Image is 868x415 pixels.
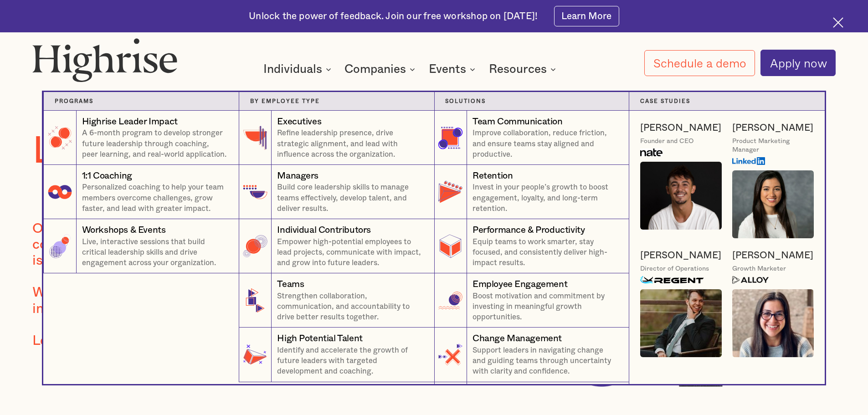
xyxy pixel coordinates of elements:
[277,169,318,182] div: Managers
[473,345,618,377] p: Support leaders in navigating change and guiding teams through uncertainty with clarity and confi...
[277,224,371,236] div: Individual Contributors
[277,128,423,160] p: Refine leadership presence, drive strategic alignment, and lead with influence across the organiz...
[640,98,690,104] strong: Case Studies
[344,64,418,75] div: Companies
[249,10,538,23] div: Unlock the power of feedback. Join our free workshop on [DATE]!
[445,98,486,104] strong: Solutions
[43,219,239,273] a: Workshops & EventsLive, interactive sessions that build critical leadership skills and drive enga...
[640,137,693,146] div: Founder and CEO
[473,224,585,236] div: Performance & Productivity
[640,265,709,273] div: Director of Operations
[239,219,434,273] a: Individual ContributorsEmpower high-potential employees to lead projects, communicate with impact...
[732,265,786,273] div: Growth Marketer
[644,50,755,76] a: Schedule a demo
[239,328,434,382] a: High Potential TalentIdentify and accelerate the growth of future leaders with targeted developme...
[732,122,813,134] a: [PERSON_NAME]
[473,169,513,182] div: Retention
[489,64,547,75] div: Resources
[277,291,423,323] p: Strengthen collaboration, communication, and accountability to drive better results together.
[55,98,93,104] strong: Programs
[277,237,423,269] p: Empower high-potential employees to lead projects, communicate with impact, and grow into future ...
[277,332,363,345] div: High Potential Talent
[434,111,630,165] a: Team CommunicationImprove collaboration, reduce friction, and ensure teams stay aligned and produ...
[82,237,228,269] p: Live, interactive sessions that build critical leadership skills and drive engagement across your...
[277,278,304,291] div: Teams
[344,64,406,75] div: Companies
[263,64,322,75] div: Individuals
[161,71,708,384] nav: Companies
[82,115,178,128] div: Highrise Leader Impact
[429,64,466,75] div: Events
[640,249,721,262] a: [PERSON_NAME]
[43,111,239,165] a: Highrise Leader ImpactA 6-month program to develop stronger future leadership through coaching, p...
[434,328,630,382] a: Change ManagementSupport leaders in navigating change and guiding teams through uncertainty with ...
[434,219,630,273] a: Performance & ProductivityEquip teams to work smarter, stay focused, and consistently deliver hig...
[43,165,239,219] a: 1:1 CoachingPersonalized coaching to help your team members overcome challenges, grow faster, and...
[82,224,166,236] div: Workshops & Events
[833,17,843,28] img: Cross icon
[473,332,562,345] div: Change Management
[429,64,478,75] div: Events
[277,115,321,128] div: Executives
[277,182,423,214] p: Build core leadership skills to manage teams effectively, develop talent, and deliver results.
[473,182,618,214] p: Invest in your people’s growth to boost engagement, loyalty, and long-term retention.
[263,64,334,75] div: Individuals
[239,111,434,165] a: ExecutivesRefine leadership presence, drive strategic alignment, and lead with influence across t...
[239,165,434,219] a: ManagersBuild core leadership skills to manage teams effectively, develop talent, and deliver res...
[760,50,836,76] a: Apply now
[277,345,423,377] p: Identify and accelerate the growth of future leaders with targeted development and coaching.
[473,278,567,291] div: Employee Engagement
[732,137,814,154] div: Product Marketing Manager
[82,128,228,160] p: A 6-month program to develop stronger future leadership through coaching, peer learning, and real...
[434,273,630,328] a: Employee EngagementBoost motivation and commitment by investing in meaningful growth opportunities.
[82,182,228,214] p: Personalized coaching to help your team members overcome challenges, grow faster, and lead with g...
[434,165,630,219] a: RetentionInvest in your people’s growth to boost engagement, loyalty, and long-term retention.
[239,273,434,328] a: TeamsStrengthen collaboration, communication, and accountability to drive better results together.
[32,221,402,365] div: Our Highrise team has over 100+ years of collective coaching and leadership experience. Helping l...
[554,6,619,26] a: Learn More
[489,64,559,75] div: Resources
[82,169,132,182] div: 1:1 Coaching
[32,38,177,82] img: Highrise logo
[473,128,618,160] p: Improve collaboration, reduce friction, and ensure teams stay aligned and productive.
[473,115,563,128] div: Team Communication
[640,122,721,134] a: [PERSON_NAME]
[732,249,813,262] a: [PERSON_NAME]
[473,237,618,269] p: Equip teams to work smarter, stay focused, and consistently deliver high-impact results.
[32,130,434,172] h1: Learn more about us.
[473,291,618,323] p: Boost motivation and commitment by investing in meaningful growth opportunities.
[250,98,320,104] strong: By Employee Type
